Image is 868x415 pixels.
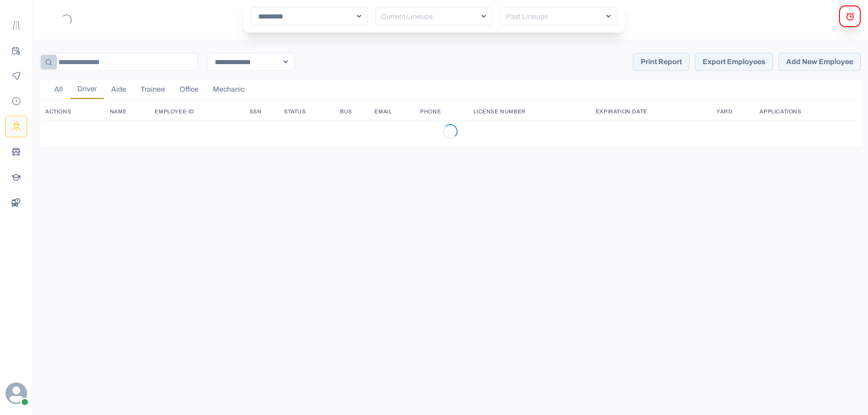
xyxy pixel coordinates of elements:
[5,141,27,163] button: Buses
[633,53,689,71] button: Print Report
[5,65,27,87] button: Monitoring
[641,57,682,66] p: Print Report
[338,103,373,120] th: Bus
[104,80,133,99] button: Aide
[248,103,282,120] th: SSN
[43,103,108,120] th: Actions
[839,5,861,27] button: alerts Modal
[47,80,70,99] button: All
[5,166,27,188] button: Schools
[70,80,104,99] button: Driver
[133,80,172,99] button: Trainee
[472,103,594,120] th: License Number
[5,40,27,61] button: Planning
[778,53,861,71] button: Add New Employee
[5,14,27,36] button: Route Templates
[695,53,773,71] button: Export Employees
[5,116,27,137] button: Drivers
[373,103,418,120] th: Email
[172,80,206,99] button: Office
[703,57,765,66] p: Export Employees
[418,103,472,120] th: Phone
[758,103,857,120] th: Applications
[502,11,608,22] p: Past Lineups
[5,191,27,213] button: BusData
[206,80,252,99] button: Mechanic
[108,103,153,120] th: Name
[377,11,483,22] p: Current Lineups
[5,382,27,404] svg: avatar
[282,103,338,120] th: Status
[153,103,247,120] th: Employee-ID
[5,90,27,112] button: Payroll
[786,57,853,66] p: Add New Employee
[715,103,758,120] th: Yard
[594,103,715,120] th: Expiration Date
